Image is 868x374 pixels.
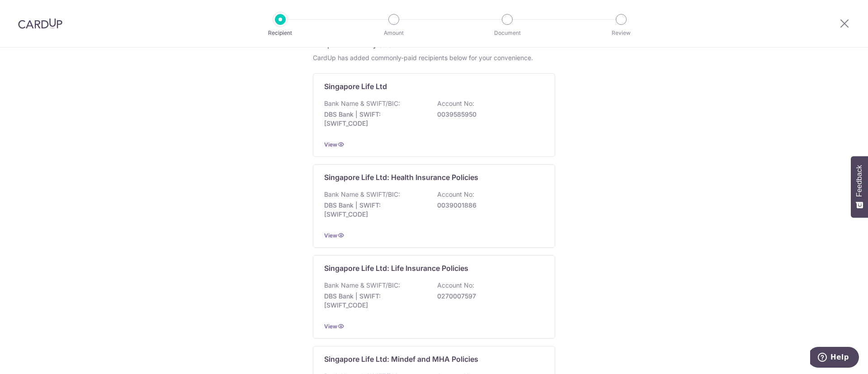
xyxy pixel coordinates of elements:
a: View [324,323,337,330]
img: CardUp [18,18,62,29]
div: CardUp has added commonly-paid recipients below for your convenience. [313,53,555,62]
a: View [324,232,337,239]
p: DBS Bank | SWIFT: [SWIFT_CODE] [324,292,425,310]
button: Feedback - Show survey [851,156,868,218]
p: DBS Bank | SWIFT: [SWIFT_CODE] [324,201,425,219]
iframe: Opens a widget where you can find more information [810,347,859,369]
a: View [324,141,337,148]
p: Bank Name & SWIFT/BIC: [324,281,400,290]
p: 0270007597 [437,292,538,301]
p: Recipient [247,28,314,38]
p: 0039585950 [437,110,538,119]
p: Account No: [437,281,474,290]
p: Account No: [437,99,474,108]
p: Singapore Life Ltd: Life Insurance Policies [324,263,468,274]
p: Amount [360,28,427,38]
p: Bank Name & SWIFT/BIC: [324,99,400,108]
p: 0039001886 [437,201,538,210]
p: Review [588,28,655,38]
p: Bank Name & SWIFT/BIC: [324,190,400,199]
p: Document [474,28,541,38]
span: Feedback [855,165,863,197]
p: Account No: [437,190,474,199]
p: DBS Bank | SWIFT: [SWIFT_CODE] [324,110,425,128]
p: Singapore Life Ltd [324,81,387,92]
p: Singapore Life Ltd: Mindef and MHA Policies [324,354,478,365]
p: Singapore Life Ltd: Health Insurance Policies [324,172,478,183]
